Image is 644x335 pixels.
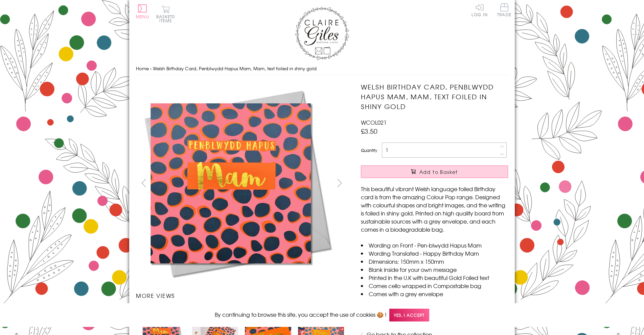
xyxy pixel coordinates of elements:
[136,62,508,76] nav: breadcrumbs
[361,147,377,153] label: Quantity
[136,291,347,300] h3: More views
[361,282,508,290] li: Comes cello wrapped in Compostable bag
[156,5,175,23] button: Basket0 items
[497,3,511,17] span: Trade
[389,309,429,322] span: Yes, I accept
[361,185,508,233] p: This beautiful vibrant Welsh language foiled Birthday card is from the amazing Colour Pop range. ...
[361,165,508,178] button: Add to Basket
[361,290,508,298] li: Comes with a grey envelope
[361,257,508,265] li: Dimensions: 150mm x 150mm
[136,82,339,285] img: Welsh Birthday Card, Penblwydd Hapus Mam, Mam, text foiled in shiny gold
[361,241,508,249] li: Wording on Front - Pen-blwydd Hapus Mam
[159,14,175,24] span: 0 items
[361,265,508,274] li: Blank inside for your own message
[153,65,317,72] span: Welsh Birthday Card, Penblwydd Hapus Mam, Mam, text foiled in shiny gold
[471,3,488,17] a: Log In
[361,249,508,257] li: Wording Translated - Happy Birthday Mam
[361,118,387,126] span: WCOL021
[497,3,511,18] a: Trade
[136,65,149,72] a: Home
[136,175,151,190] button: prev
[136,14,149,20] span: Menu
[136,4,149,19] button: Menu
[361,126,377,136] span: £3.50
[361,274,508,282] li: Printed in the U.K with beautiful Gold Foiled text
[347,82,550,285] img: Welsh Birthday Card, Penblwydd Hapus Mam, Mam, text foiled in shiny gold
[419,169,458,175] span: Add to Basket
[332,175,347,190] button: next
[361,82,508,111] h1: Welsh Birthday Card, Penblwydd Hapus Mam, Mam, text foiled in shiny gold
[150,65,152,72] span: ›
[295,7,349,60] img: Claire Giles Greetings Cards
